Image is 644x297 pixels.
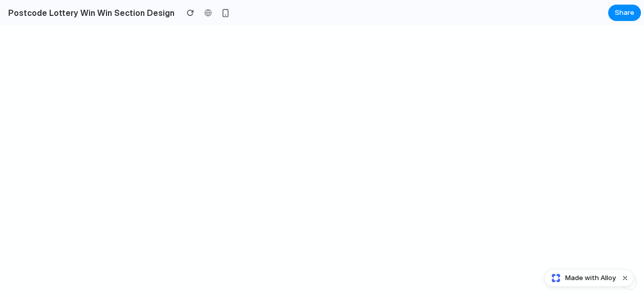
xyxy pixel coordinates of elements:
button: Dismiss watermark [619,272,631,284]
span: Made with Alloy [565,273,616,283]
span: Share [615,8,634,18]
button: Share [608,5,641,21]
h2: Postcode Lottery Win Win Section Design [4,7,175,19]
a: Made with Alloy [545,273,617,283]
